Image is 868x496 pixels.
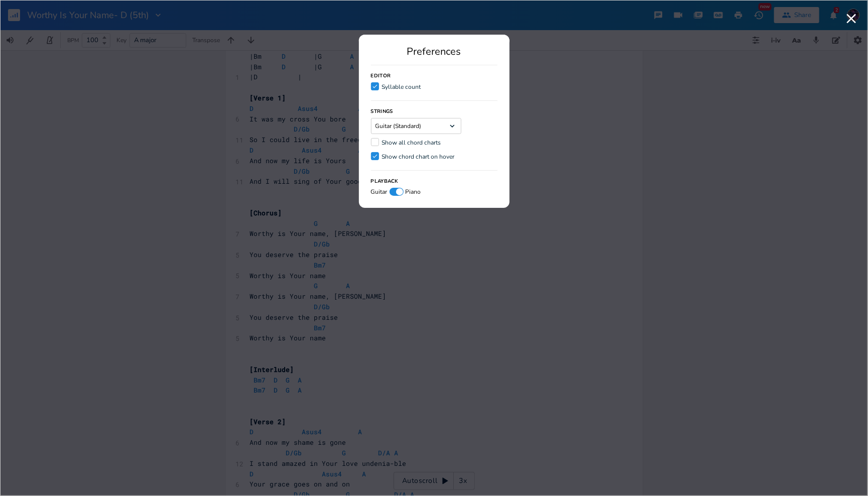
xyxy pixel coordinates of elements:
h3: Editor [371,73,391,78]
span: Piano [406,189,421,195]
div: Show chord chart on hover [382,154,455,160]
h3: Strings [371,109,393,114]
div: Show all chord charts [382,140,441,146]
div: Preferences [371,47,498,57]
span: Guitar [371,189,388,195]
div: Syllable count [382,84,421,90]
h3: Playback [371,179,399,184]
span: Guitar (Standard) [376,123,422,129]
